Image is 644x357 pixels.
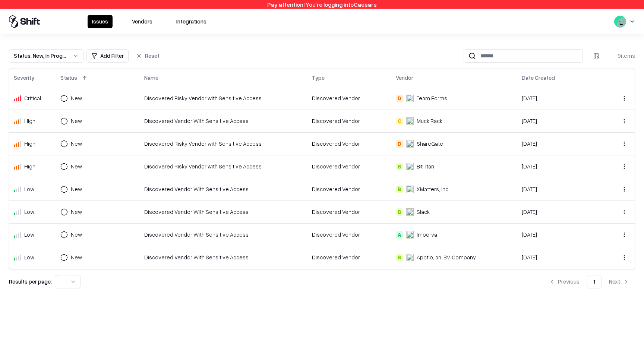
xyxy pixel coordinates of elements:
p: Results per page: [9,278,52,285]
div: Discovered Vendor With Sensitive Access [144,253,303,261]
img: Apptio, an IBM Company [406,254,414,261]
div: Discovered Vendor With Sensitive Access [144,117,303,125]
div: D [396,95,403,102]
button: New [60,183,95,196]
button: Reset [132,49,164,63]
button: 1 [587,275,602,288]
div: ShareGate [417,140,443,148]
img: xMatters, inc [406,186,414,193]
div: Low [24,253,34,261]
button: Vendors [127,15,157,28]
button: New [60,251,95,264]
div: High [24,140,35,148]
button: New [60,137,95,151]
div: Low [24,208,34,216]
div: Discovered Vendor [312,185,387,193]
div: 9 items [605,52,635,60]
div: Discovered Risky Vendor with Sensitive Access [144,94,303,102]
div: Discovered Vendor [312,117,387,125]
div: Discovered Vendor With Sensitive Access [144,231,303,238]
div: D [396,140,403,148]
div: Critical [24,94,41,102]
div: High [24,162,35,170]
div: New [71,94,82,102]
div: [DATE] [522,117,597,125]
div: New [71,231,82,238]
div: Discovered Vendor [312,94,387,102]
div: New [71,208,82,216]
div: Discovered Vendor [312,253,387,261]
img: Imperva [406,231,414,238]
img: Team Forms [406,95,414,102]
div: Discovered Risky Vendor with Sensitive Access [144,162,303,170]
div: B [396,186,403,193]
div: Date Created [522,74,555,82]
img: BitTitan [406,163,414,170]
img: ShareGate [406,140,414,148]
div: Status [60,74,77,82]
div: Slack [417,208,430,216]
button: New [60,205,95,219]
div: Low [24,185,34,193]
div: New [71,253,82,261]
div: [DATE] [522,253,597,261]
div: Muck Rack [417,117,442,125]
div: [DATE] [522,185,597,193]
div: [DATE] [522,208,597,216]
button: New [60,160,95,173]
div: Discovered Vendor [312,140,387,148]
div: Status : New, In Progress [14,52,67,60]
div: Discovered Vendor [312,231,387,238]
div: [DATE] [522,231,597,238]
div: Apptio, an IBM Company [417,253,476,261]
div: Type [312,74,325,82]
div: Discovered Risky Vendor with Sensitive Access [144,140,303,148]
div: Low [24,231,34,238]
button: Add Filter [86,49,129,63]
div: C [396,117,403,125]
div: B [396,254,403,261]
div: [DATE] [522,94,597,102]
button: Issues [88,15,113,28]
div: Team Forms [417,94,447,102]
div: High [24,117,35,125]
div: B [396,208,403,216]
div: Discovered Vendor [312,162,387,170]
div: B [396,163,403,170]
div: Discovered Vendor With Sensitive Access [144,208,303,216]
div: New [71,140,82,148]
button: Integrations [172,15,211,28]
button: New [60,92,95,105]
div: New [71,162,82,170]
div: [DATE] [522,140,597,148]
div: XMatters, inc [417,185,448,193]
div: A [396,231,403,238]
img: Muck Rack [406,117,414,125]
div: [DATE] [522,162,597,170]
div: Imperva [417,231,437,238]
div: Discovered Vendor With Sensitive Access [144,185,303,193]
img: Slack [406,208,414,216]
button: New [60,114,95,128]
div: Name [144,74,158,82]
div: Discovered Vendor [312,208,387,216]
div: Vendor [396,74,413,82]
button: New [60,228,95,241]
nav: pagination [543,275,635,288]
div: Severity [14,74,34,82]
div: New [71,117,82,125]
div: BitTitan [417,162,434,170]
div: New [71,185,82,193]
